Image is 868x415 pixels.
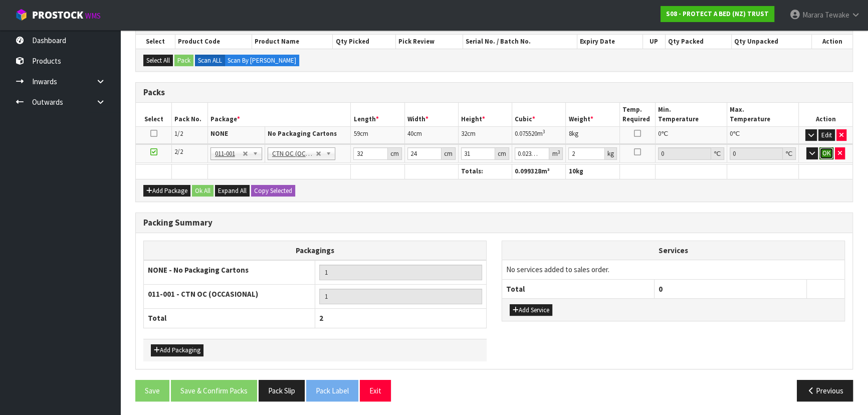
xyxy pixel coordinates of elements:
div: cm [495,147,509,160]
span: 011-001 [215,148,243,160]
th: Product Name [252,35,333,49]
td: m [512,126,566,144]
th: Select [136,35,175,49]
button: Pack Label [306,380,358,401]
span: 0.099328 [515,167,541,175]
td: cm [351,126,404,144]
span: CTN OC (OCCASIONAL) [272,148,316,160]
span: ProStock [32,9,83,22]
th: Min. Temperature [656,103,727,126]
span: 40 [407,129,413,138]
th: Min. Temperature [656,163,727,178]
th: Max. Temperature [727,163,799,178]
th: Action [799,163,852,178]
th: # [136,163,207,178]
button: Add Package [143,185,190,197]
span: Tewake [825,10,849,20]
h3: Packing Summary [143,218,845,228]
td: kg [566,126,619,144]
button: Pack Slip [259,380,305,401]
th: kg [566,164,619,179]
strong: S08 - PROTECT A BED (NZ) TRUST [666,10,769,18]
button: Previous [797,380,853,401]
button: Save [135,380,169,401]
th: Totals: [458,164,512,179]
span: 2 [319,313,323,323]
span: 1/2 [174,129,183,138]
th: Expiry Date [512,163,566,178]
td: ℃ [727,126,799,144]
th: Product Code [175,35,252,49]
div: ℃ [783,147,796,160]
button: Add Packaging [151,344,203,356]
span: 10 [568,167,575,175]
button: Copy Selected [251,185,295,197]
strong: NONE [210,129,228,138]
button: Pack [174,55,193,67]
th: Length [351,103,404,126]
th: Total [144,309,315,328]
strong: No Packaging Cartons [268,129,337,138]
th: Serial No. / Batch No. [404,163,512,178]
span: 32 [461,129,467,138]
th: Select [136,103,172,126]
th: UP [642,35,665,49]
th: Packagings [144,241,487,260]
div: cm [388,147,402,160]
th: Name [279,163,404,178]
th: Action [811,35,852,49]
div: m [549,147,563,160]
th: Qty Packed [665,35,731,49]
th: Package [207,103,351,126]
th: Cubic [512,103,566,126]
th: Qty Packed [566,163,619,178]
th: Weight [566,103,619,126]
span: 2/2 [174,147,183,156]
button: OK [819,147,833,159]
th: Code [207,163,279,178]
th: Serial No. / Batch No. [463,35,577,49]
td: ℃ [656,126,727,144]
th: Qty Unpacked [732,35,812,49]
strong: NONE - No Packaging Cartons [148,265,249,275]
th: Height [458,103,512,126]
span: 0 [730,129,733,138]
span: 0 [659,284,663,294]
strong: 011-001 - CTN OC (OCCASIONAL) [148,289,258,299]
td: No services added to sales order. [502,260,844,279]
div: cm [442,147,456,160]
th: Qty Picked [333,35,396,49]
button: Exit [360,380,391,401]
td: cm [404,126,458,144]
span: Expand All [218,186,247,195]
label: Scan By [PERSON_NAME] [225,55,299,67]
span: 59 [353,129,359,138]
div: ℃ [711,147,724,160]
td: cm [458,126,512,144]
th: Pack No. [172,103,208,126]
button: Save & Confirm Packs [171,380,257,401]
span: 0.075520 [515,129,537,138]
button: Select All [143,55,173,67]
th: Width [404,103,458,126]
th: Pick Review [396,35,463,49]
sup: 3 [543,128,545,135]
span: 0 [658,129,661,138]
div: kg [605,147,617,160]
button: Add Service [510,304,552,316]
button: Expand All [215,185,250,197]
th: Total [502,279,655,298]
h3: Packs [143,88,845,97]
th: Action [799,103,852,126]
img: cube-alt.png [15,9,28,21]
th: Temp. Required [619,103,656,126]
button: Ok All [192,185,213,197]
label: Scan ALL [195,55,225,67]
button: Edit [818,129,835,141]
span: 8 [568,129,571,138]
small: WMS [85,11,101,21]
th: Expiry Date [577,35,642,49]
a: S08 - PROTECT A BED (NZ) TRUST [661,6,774,22]
sup: 3 [557,149,560,155]
th: Max. Temperature [727,103,799,126]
